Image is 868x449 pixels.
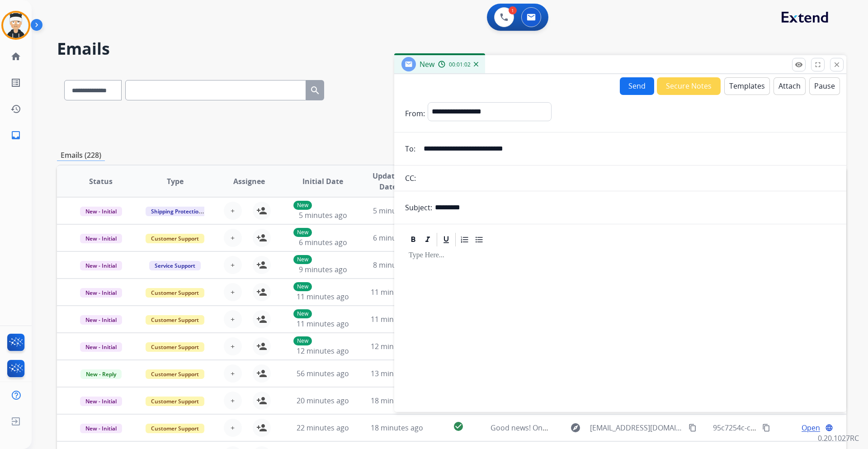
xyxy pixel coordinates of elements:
span: + [231,287,235,298]
span: 5 minutes ago [373,206,421,216]
button: Pause [809,77,840,95]
img: avatar [3,13,28,38]
span: [EMAIL_ADDRESS][DOMAIN_NAME] [590,422,683,433]
span: + [231,232,235,243]
p: New [293,201,312,210]
mat-icon: fullscreen [814,61,822,69]
span: 56 minutes ago [297,369,349,378]
span: 18 minutes ago [371,396,423,406]
button: + [224,392,242,410]
mat-icon: language [825,424,833,432]
mat-icon: person_add [256,287,267,298]
button: Templates [724,77,770,95]
span: 18 minutes ago [371,423,423,433]
mat-icon: person_add [256,341,267,352]
mat-icon: person_add [256,395,267,406]
span: 11 minutes ago [297,292,349,302]
button: Send [620,77,654,95]
button: + [224,310,242,328]
button: Attach [774,77,806,95]
span: Good news! Online registration extended to 12:00 PM (CT) [DATE] [491,423,712,433]
p: New [293,309,312,318]
span: 6 minutes ago [373,233,421,243]
mat-icon: person_add [256,260,267,270]
span: New - Reply [80,369,122,379]
button: + [224,229,242,247]
mat-icon: person_add [256,422,267,433]
span: 8 minutes ago [373,260,421,270]
span: New - Initial [80,424,122,433]
div: 1 [509,6,517,14]
span: New - Initial [80,342,122,352]
span: Customer Support [146,424,204,433]
span: + [231,260,235,270]
span: New - Initial [80,288,122,298]
div: Ordered List [458,233,472,246]
mat-icon: home [10,51,21,62]
span: New - Initial [80,315,122,325]
span: 6 minutes ago [299,237,347,247]
mat-icon: person_add [256,314,267,325]
mat-icon: content_copy [689,424,697,432]
span: 5 minutes ago [299,210,347,220]
span: Initial Date [302,176,343,187]
mat-icon: content_copy [762,424,770,432]
mat-icon: inbox [10,130,21,141]
span: Customer Support [146,342,204,352]
mat-icon: person_add [256,368,267,379]
span: 95c7254c-c8cb-45ef-ae39-faf8bb92bc8e [713,423,846,433]
button: + [224,283,242,301]
button: + [224,364,242,383]
span: 13 minutes ago [371,369,423,378]
h2: Emails [57,40,846,58]
span: 20 minutes ago [297,396,349,406]
mat-icon: remove_red_eye [795,61,803,69]
span: 11 minutes ago [297,319,349,329]
p: From: [405,108,425,119]
p: New [293,228,312,237]
span: Customer Support [146,288,204,298]
span: 11 minutes ago [371,287,423,297]
p: Subject: [405,202,432,213]
span: 12 minutes ago [371,341,423,351]
span: Customer Support [146,369,204,379]
span: New - Initial [80,397,122,406]
mat-icon: person_add [256,232,267,243]
span: + [231,422,235,433]
span: + [231,341,235,352]
span: Status [89,176,113,187]
p: 0.20.1027RC [818,433,859,444]
span: New - Initial [80,207,122,216]
p: CC: [405,173,416,184]
mat-icon: history [10,104,21,114]
span: 00:01:02 [449,61,471,68]
p: New [293,336,312,345]
span: + [231,368,235,379]
button: + [224,202,242,220]
div: Italic [421,233,434,246]
p: New [293,255,312,264]
span: Customer Support [146,234,204,243]
mat-icon: close [833,61,841,69]
span: Service Support [149,261,201,270]
p: Emails (228) [57,150,105,161]
button: + [224,337,242,355]
div: Underline [439,233,453,246]
span: New - Initial [80,234,122,243]
div: Bold [406,233,420,246]
span: 9 minutes ago [299,265,347,274]
mat-icon: explore [570,422,581,433]
span: 12 minutes ago [297,346,349,356]
p: To: [405,143,415,154]
span: Open [802,422,820,433]
p: New [293,282,312,291]
mat-icon: search [310,85,321,96]
span: 22 minutes ago [297,423,349,433]
span: Assignee [233,176,265,187]
button: + [224,256,242,274]
span: Customer Support [146,397,204,406]
span: New [420,59,434,69]
mat-icon: person_add [256,205,267,216]
span: 11 minutes ago [371,314,423,324]
div: Bullet List [472,233,486,246]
